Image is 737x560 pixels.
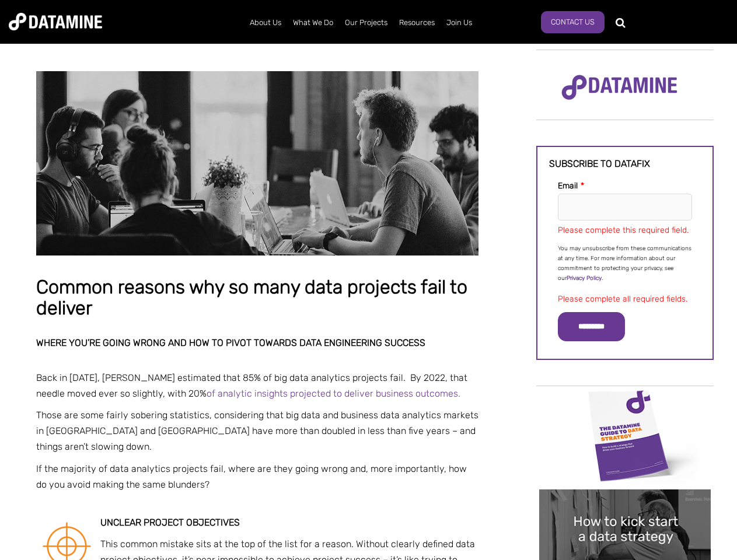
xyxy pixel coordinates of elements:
img: Data Strategy Cover thumbnail [539,387,711,484]
img: Datamine Logo No Strapline - Purple [554,67,685,108]
img: Datamine [9,13,102,30]
span: Email [558,181,578,191]
label: Please complete this required field. [558,225,689,235]
a: Contact Us [541,11,605,33]
strong: Unclear project objectives [100,517,240,528]
h3: Subscribe to datafix [549,159,701,169]
a: of analytic insights projected to deliver business outcomes. [207,388,460,399]
p: Back in [DATE], [PERSON_NAME] estimated that 85% of big data analytics projects fail. By 2022, th... [36,370,478,401]
p: You may unsubscribe from these communications at any time. For more information about our commitm... [558,244,692,283]
a: What We Do [287,8,339,38]
p: Those are some fairly sobering statistics, considering that big data and business data analytics ... [36,407,478,455]
p: If the majority of data analytics projects fail, where are they going wrong and, more importantly... [36,461,478,492]
a: About Us [244,8,287,38]
a: Our Projects [339,8,393,38]
img: Common reasons why so many data projects fail to deliver [36,71,478,256]
label: Please complete all required fields. [558,294,687,304]
a: Privacy Policy [567,275,602,282]
h2: Where you’re going wrong and how to pivot towards data engineering success [36,338,478,348]
a: Join Us [441,8,478,38]
h1: Common reasons why so many data projects fail to deliver [36,277,478,318]
a: Resources [393,8,441,38]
